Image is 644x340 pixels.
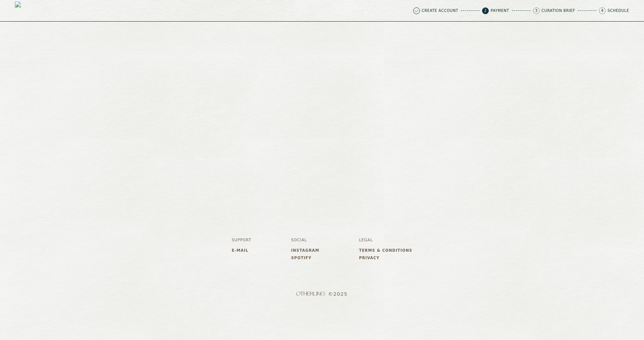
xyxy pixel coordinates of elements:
[533,7,540,14] span: 3
[599,7,606,14] span: 4
[482,7,489,14] span: 2
[291,256,319,260] a: Spotify
[232,238,252,242] h3: Support
[359,248,412,253] a: Terms & Conditions
[232,291,412,297] span: © 2025
[359,238,412,242] h3: Legal
[422,9,458,13] p: Create Account
[232,248,252,253] a: E-mail
[359,256,412,260] a: Privacy
[291,248,319,253] a: Instagram
[491,9,509,13] p: Payment
[542,9,575,13] p: Curation Brief
[608,9,629,13] p: Schedule
[291,238,319,242] h3: Social
[15,1,33,20] img: logo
